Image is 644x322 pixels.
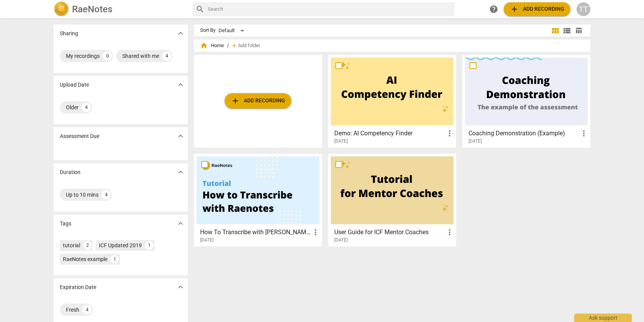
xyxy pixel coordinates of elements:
input: Search [208,3,452,15]
button: TT [577,2,590,16]
button: List view [561,25,573,36]
span: expand_more [176,219,185,228]
button: Show more [175,79,186,90]
button: Show more [175,130,186,142]
a: User Guide for ICF Mentor Coaches[DATE] [331,156,453,243]
button: Show more [175,28,186,39]
span: help [489,5,498,14]
h3: User Guide for ICF Mentor Coaches [334,228,445,237]
div: 4 [162,51,171,61]
p: Tags [60,220,71,228]
span: more_vert [445,228,454,237]
span: add [231,96,240,105]
span: more_vert [311,228,320,237]
div: 1 [110,255,119,263]
a: Demo: AI Competency Finder[DATE] [331,58,453,144]
span: [DATE] [200,237,214,243]
span: more_vert [579,129,588,138]
span: table_chart [575,27,582,34]
span: Add recording [231,96,285,105]
span: Add recording [510,5,564,14]
div: 1 [145,241,153,250]
span: add [510,5,519,14]
button: Upload [225,93,291,108]
span: expand_more [176,80,185,89]
span: search [195,5,205,14]
div: 4 [82,103,91,112]
p: Assessment Due [60,132,99,140]
img: Logo [54,2,69,17]
span: Add folder [238,43,260,49]
span: more_vert [445,129,454,138]
div: 4 [82,305,92,314]
div: ICF Updated 2019 [99,242,142,249]
span: expand_more [176,283,185,292]
span: [DATE] [468,138,482,145]
a: How To Transcribe with [PERSON_NAME][DATE] [197,156,319,243]
p: Duration [60,168,80,176]
p: Upload Date [60,81,89,89]
div: Sort By [200,28,215,33]
div: 4 [102,190,111,199]
p: Sharing [60,30,78,38]
a: Coaching Demonstration (Example)[DATE] [465,58,588,144]
span: Home [200,42,224,49]
div: Shared with me [122,52,159,60]
button: Upload [504,2,570,16]
span: add [230,42,238,49]
div: Default [219,25,247,37]
span: / [227,43,229,49]
div: tutorial [63,242,80,249]
div: RaeNotes example [63,255,107,263]
span: expand_more [176,29,185,38]
a: LogoRaeNotes [54,2,186,17]
span: expand_more [176,131,185,141]
p: Expiration Date [60,283,96,291]
h3: Demo: AI Competency Finder [334,129,445,138]
button: Tile view [550,25,561,36]
a: Help [487,2,501,16]
h3: How To Transcribe with RaeNotes [200,228,311,237]
span: view_module [551,26,560,35]
span: [DATE] [334,138,348,145]
div: Up to 10 mins [66,191,99,199]
span: [DATE] [334,237,348,243]
div: 0 [103,51,112,61]
h3: Coaching Demonstration (Example) [468,129,579,138]
button: Table view [573,25,584,36]
h2: RaeNotes [72,4,112,15]
div: Older [66,103,79,111]
div: My recordings [66,52,100,60]
span: home [200,42,208,49]
span: view_list [562,26,572,35]
button: Show more [175,166,186,178]
button: Show more [175,281,186,293]
div: Ask support [574,314,632,322]
button: Show more [175,218,186,229]
div: 2 [83,241,92,250]
div: Fresh [66,306,79,314]
span: expand_more [176,168,185,177]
